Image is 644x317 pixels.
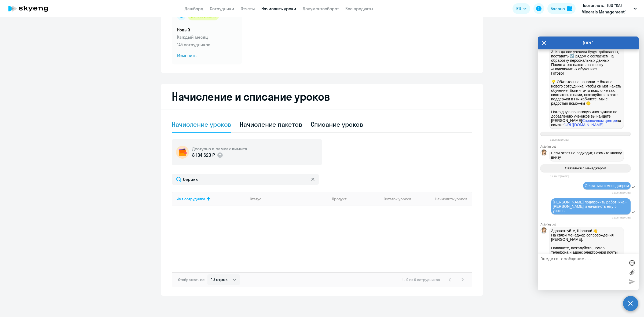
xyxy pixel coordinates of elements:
a: Документооборот [303,6,339,11]
span: Связаться с менеджером [565,166,606,170]
div: Продукт [332,196,346,201]
div: Начисление пакетов [240,120,302,129]
p: Постоплата, ТОО "KAZ Minerals Management" [581,2,631,15]
img: balance [567,6,572,11]
time: 11:28:25[DATE] [550,175,569,178]
span: Остаток уроков [384,196,411,201]
button: Связаться с менеджером [540,164,631,172]
span: 1 - 0 из 0 сотрудников [402,277,440,282]
div: Баланс [551,5,565,12]
div: Autofaq bot [540,145,639,148]
button: Балансbalance [547,3,576,14]
div: Статус [250,196,261,201]
span: Изменить [177,53,237,59]
span: Связаться с менеджером [585,184,629,188]
div: Статус [250,196,328,201]
th: Начислить уроков [417,192,472,206]
div: Начисление уроков [172,120,231,129]
time: 11:28:26[DATE] [612,191,631,194]
a: Отчеты [241,6,255,11]
a: Сотрудники [210,6,234,11]
div: Имя сотрудника [177,196,246,201]
a: Все продукты [345,6,373,11]
p: 💡 Если нужно добавить еще сотрудников, нажав на ➕, вы перейдете в новое поле для добавления следу... [551,2,622,127]
label: Лимит 10 файлов [628,268,636,276]
input: Поиск по имени, email, продукту или статусу [172,174,319,185]
div: Остаток уроков [384,196,417,201]
img: bot avatar [541,227,547,235]
span: Отображать по: [178,277,205,282]
div: Списание уроков [311,120,363,129]
span: Если ответ не подходит, нажмите кнопку внизу [551,151,623,159]
h5: Доступно в рамках лимита [192,146,247,152]
span: RU [516,5,521,12]
a: Справочном центре [582,118,617,123]
div: Продукт [332,196,380,201]
div: Имя сотрудника [177,196,205,201]
a: [URL][DOMAIN_NAME] [563,123,603,127]
p: Здравствуйте, Шолпан! 👋 [551,229,622,233]
a: Дашборд [185,6,203,11]
time: 11:28:25[DATE] [550,138,569,141]
a: Начислить уроки [261,6,296,11]
p: 145 сотрудников [177,41,237,48]
button: RU [513,3,530,14]
p: 8 134 620 ₽ [192,152,215,159]
p: На связи менеджер сопровождения [PERSON_NAME]. Напишите, пожалуйста, номер телефона и адрес элект... [551,233,622,263]
img: wallet-circle.png [176,146,189,159]
h2: Начисление и списание уроков [172,90,472,103]
h5: Новый [177,27,237,33]
time: 11:28:48[DATE] [612,216,631,219]
p: Каждый месяц [177,34,237,40]
button: Постоплата, ТОО "KAZ Minerals Management" [579,2,639,15]
span: [PERSON_NAME] подлкючить работника - [PERSON_NAME] и начилисть ему 5 уроков [553,200,628,213]
div: Autofaq bot [540,223,639,226]
img: bot avatar [541,150,547,157]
